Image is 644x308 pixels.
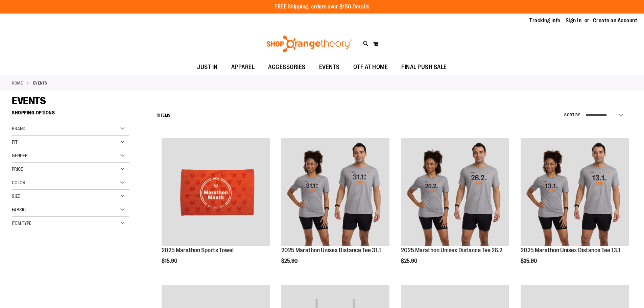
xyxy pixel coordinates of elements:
[353,4,369,10] a: Details
[398,135,512,281] div: product
[197,60,218,75] span: JUST IN
[157,113,160,118] span: 9
[265,35,353,52] img: Shop Orangetheory
[401,138,509,246] img: 2025 Marathon Unisex Distance Tee 26.2
[158,135,273,281] div: product
[353,60,388,75] span: OTF AT HOME
[12,220,31,226] span: Item Type
[33,80,47,86] strong: EVENTS
[275,3,369,11] p: FREE Shipping, orders over $150.
[162,138,270,246] img: 2025 Marathon Sports Towel
[521,138,629,246] img: 2025 Marathon Unisex Distance Tee 13.1
[12,126,25,131] span: Brand
[12,180,25,185] span: Color
[521,247,620,254] a: 2025 Marathon Unisex Distance Tee 13.1
[529,17,560,24] a: Tracking Info
[157,110,171,121] h2: Items
[231,60,255,75] span: APPAREL
[281,138,389,247] a: 2025 Marathon Unisex Distance Tee 31.1
[12,107,129,122] strong: Shopping Options
[564,112,580,118] label: Sort By
[401,138,509,247] a: 2025 Marathon Unisex Distance Tee 26.2
[162,258,178,264] span: $15.90
[12,207,26,212] span: Fabric
[566,17,582,24] a: Sign In
[281,258,299,264] span: $25.90
[12,193,20,199] span: Size
[281,138,389,246] img: 2025 Marathon Unisex Distance Tee 31.1
[162,247,234,254] a: 2025 Marathon Sports Towel
[12,95,46,106] span: EVENTS
[162,138,270,247] a: 2025 Marathon Sports Towel
[517,135,632,281] div: product
[401,60,447,75] span: FINAL PUSH SALE
[268,60,306,75] span: ACCESSORIES
[593,17,638,24] a: Create an Account
[401,247,502,254] a: 2025 Marathon Unisex Distance Tee 26.2
[401,258,418,264] span: $25.90
[12,80,23,86] a: Home
[278,135,393,281] div: product
[12,166,23,172] span: Price
[12,139,18,145] span: Fit
[281,247,381,254] a: 2025 Marathon Unisex Distance Tee 31.1
[319,60,340,75] span: EVENTS
[521,258,538,264] span: $25.90
[12,153,28,158] span: Gender
[521,138,629,247] a: 2025 Marathon Unisex Distance Tee 13.1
